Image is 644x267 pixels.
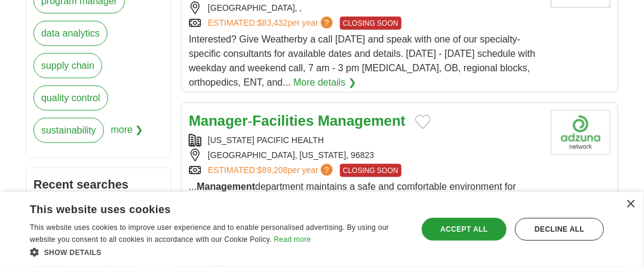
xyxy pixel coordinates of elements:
[189,2,541,14] div: [GEOGRAPHIC_DATA], ,
[189,34,535,87] span: Interested? Give Weatherby a call [DATE] and speak with one of our specialty-specific consultants...
[253,113,314,129] strong: Facilities
[189,113,406,129] a: Manager-Facilities Management
[44,248,102,257] span: Show details
[257,18,288,28] span: $83,432
[189,181,525,249] span: ... department maintains a safe and comfortable environment for patients, visitors and employees ...
[321,17,333,29] span: ?
[111,118,143,150] span: more ❯
[30,199,376,217] div: This website uses cookies
[515,218,604,241] div: Decline all
[340,17,401,30] span: CLOSING SOON
[33,53,102,78] a: supply chain
[30,223,389,244] span: This website uses cookies to improve user experience and to enable personalised advertising. By u...
[197,181,255,192] strong: Management
[189,134,541,147] div: [US_STATE] PACIFIC HEALTH
[208,164,335,177] a: ESTIMATED:$89,208per year?
[189,113,248,129] strong: Manager
[189,149,541,162] div: [GEOGRAPHIC_DATA], [US_STATE], 96823
[274,235,311,244] a: Read more, opens a new window
[257,165,288,175] span: $89,208
[33,118,104,143] a: sustainability
[318,113,406,129] strong: Management
[33,86,108,111] a: quality control
[33,21,108,46] a: data analytics
[340,164,401,177] span: CLOSING SOON
[208,17,335,30] a: ESTIMATED:$83,432per year?
[626,200,635,209] div: Close
[321,164,333,176] span: ?
[33,175,164,193] h2: Recent searches
[415,115,431,129] button: Add to favorite jobs
[422,218,507,241] div: Accept all
[551,110,611,155] img: Company logo
[30,246,406,258] div: Show details
[293,75,356,90] a: More details ❯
